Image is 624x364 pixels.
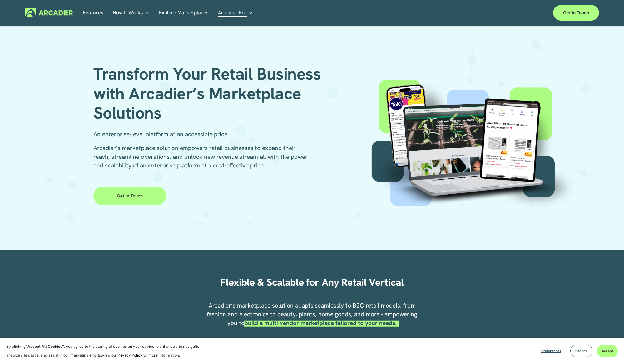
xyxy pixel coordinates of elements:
p: Arcadier’s marketplace solution empowers retail businesses to expand their reach, streamline oper... [93,144,312,170]
span: Preferences [541,348,561,353]
span: Decline [575,348,587,353]
p: By clicking , you agree to the storing of cookies on your device to enhance site navigation, anal... [6,342,209,360]
button: Decline [570,345,592,357]
span: Accept [602,348,613,353]
p: An enterprise-level platform at an accessible price. [93,130,312,139]
button: Accept [597,345,618,357]
img: Arcadier [25,8,73,17]
a: folder dropdown [113,8,150,17]
a: Features [83,8,103,17]
a: folder dropdown [218,8,253,17]
strong: “Accept All Cookies” [26,344,64,349]
strong: build a multi-vendor marketplace tailored to your needs. [245,319,397,327]
p: Arcadier’s marketplace solution adapts seamlessly to B2C retail models, from fashion and electron... [206,301,418,328]
h2: Flexible & Scalable for Any Retail Vertical [206,276,418,289]
h1: Transform Your Retail Business with Arcadier’s Marketplace Solutions [93,64,330,123]
button: Preferences [537,345,566,357]
a: Explore Marketplaces [159,8,209,17]
span: How It Works [113,8,143,17]
span: Arcadier For [218,8,247,17]
a: Privacy Policy [117,352,142,358]
a: Get in Touch [93,187,166,205]
a: Get in touch [553,5,599,21]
